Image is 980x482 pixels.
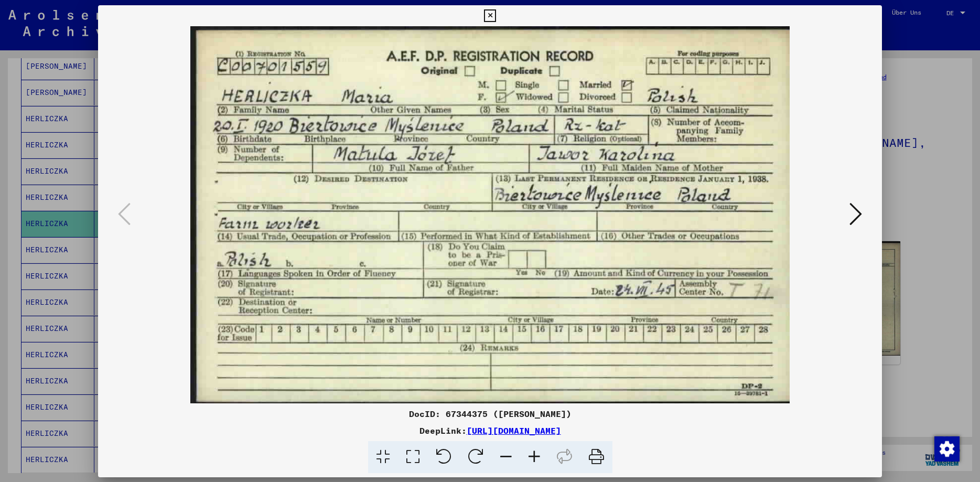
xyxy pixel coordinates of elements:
[934,436,960,462] img: Zustimmung ändern
[467,425,561,436] a: [URL][DOMAIN_NAME]
[934,436,959,461] div: Zustimmung ändern
[98,408,882,420] div: DocID: 67344375 ([PERSON_NAME])
[134,26,846,403] img: 001.jpg
[98,424,882,437] div: DeepLink:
